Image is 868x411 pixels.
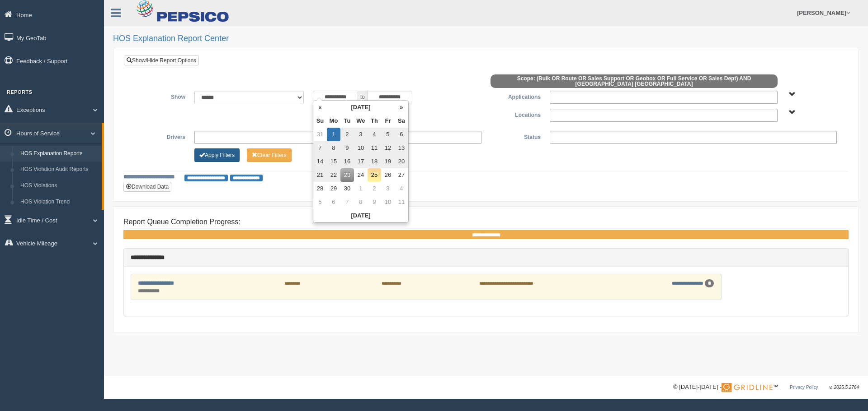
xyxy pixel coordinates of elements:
td: 15 [327,155,340,168]
th: Mo [327,114,340,128]
td: 24 [354,168,368,182]
th: « [313,101,327,114]
img: Gridline [722,383,773,392]
th: Tu [340,114,354,128]
td: 20 [395,155,408,168]
th: Th [368,114,381,128]
th: [DATE] [313,209,408,222]
td: 6 [395,128,408,141]
td: 6 [327,195,340,209]
td: 7 [313,141,327,155]
td: 18 [368,155,381,168]
span: to [358,91,367,104]
td: 2 [340,128,354,141]
td: 11 [368,141,381,155]
label: Locations [486,109,545,120]
td: 3 [381,182,395,195]
a: HOS Violation Audit Reports [16,162,102,178]
span: v. 2025.5.2764 [830,385,859,390]
label: Status [486,131,545,142]
td: 1 [354,182,368,195]
td: 5 [381,128,395,141]
td: 3 [354,128,368,141]
td: 10 [354,141,368,155]
th: Su [313,114,327,128]
td: 19 [381,155,395,168]
td: 1 [327,128,340,141]
label: Applications [486,91,545,102]
td: 25 [368,168,381,182]
td: 28 [313,182,327,195]
td: 27 [395,168,408,182]
td: 31 [313,128,327,141]
a: HOS Violations [16,178,102,194]
button: Download Data [123,182,171,192]
td: 10 [381,195,395,209]
td: 23 [340,168,354,182]
td: 17 [354,155,368,168]
a: Show/Hide Report Options [124,55,199,65]
h2: HOS Explanation Report Center [113,34,859,43]
button: Change Filter Options [194,148,240,162]
td: 13 [395,141,408,155]
td: 8 [354,195,368,209]
h4: Report Queue Completion Progress: [123,218,849,226]
label: Show [131,91,190,102]
a: HOS Violation Trend [16,194,102,210]
th: Sa [395,114,408,128]
td: 11 [395,195,408,209]
td: 26 [381,168,395,182]
td: 9 [368,195,381,209]
td: 22 [327,168,340,182]
td: 4 [368,128,381,141]
td: 9 [340,141,354,155]
label: Drivers [131,131,190,142]
td: 21 [313,168,327,182]
td: 8 [327,141,340,155]
td: 7 [340,195,354,209]
td: 4 [395,182,408,195]
a: Privacy Policy [790,385,818,390]
td: 5 [313,195,327,209]
div: © [DATE]-[DATE] - ™ [673,383,859,392]
td: 29 [327,182,340,195]
td: 12 [381,141,395,155]
td: 14 [313,155,327,168]
td: 2 [368,182,381,195]
a: HOS Explanation Reports [16,146,102,162]
th: » [395,101,408,114]
td: 16 [340,155,354,168]
span: Scope: (Bulk OR Route OR Sales Support OR Geobox OR Full Service OR Sales Dept) AND [GEOGRAPHIC_D... [491,74,778,88]
td: 30 [340,182,354,195]
button: Change Filter Options [247,148,292,162]
th: We [354,114,368,128]
th: [DATE] [327,101,395,114]
th: Fr [381,114,395,128]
